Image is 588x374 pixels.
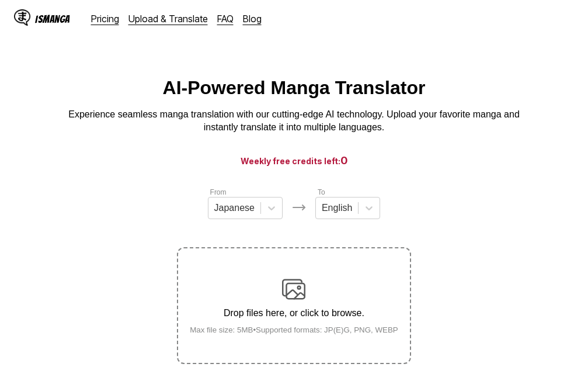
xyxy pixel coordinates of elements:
a: Blog [243,13,262,25]
img: IsManga Logo [14,9,30,26]
a: FAQ [217,13,234,25]
img: Languages icon [292,200,306,214]
p: Drop files here, or click to browse. [180,308,408,318]
div: IsManga [35,13,70,25]
span: 0 [340,154,348,167]
h1: AI-Powered Manga Translator [163,77,426,99]
label: To [318,188,325,196]
h3: Weekly free credits left: [28,153,560,168]
label: From [210,188,227,196]
p: Experience seamless manga translation with our cutting-edge AI technology. Upload your favorite m... [61,108,528,134]
a: Upload & Translate [128,13,208,25]
a: IsManga LogoIsManga [14,9,91,28]
small: Max file size: 5MB • Supported formats: JP(E)G, PNG, WEBP [180,325,408,334]
a: Pricing [91,13,119,25]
